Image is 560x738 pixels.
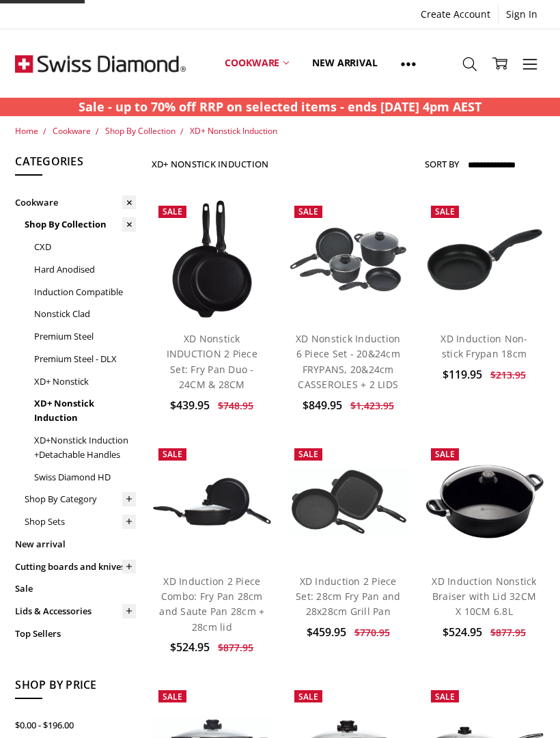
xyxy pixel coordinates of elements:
span: $213.95 [490,368,526,381]
a: Create Account [413,5,498,24]
span: $524.95 [170,640,210,655]
span: Sale [298,448,318,460]
strong: Sale - up to 70% off RRP on selected items - ends [DATE] 4pm AEST [79,98,481,115]
a: XD+ Nonstick [34,370,136,393]
a: Shop By Collection [105,125,176,137]
a: Nonstick Clad [34,303,136,325]
a: XD Induction 2 Piece Combo: Fry Pan 28cm and Saute Pan 28cm + 28cm lid [152,441,272,562]
a: XD Induction Non-stick Frypan 18cm [440,332,527,360]
span: Sale [298,691,318,702]
h5: Shop By Price [15,676,136,700]
a: XD+ Nonstick Induction [34,392,136,429]
a: Premium Steel - DLX [34,348,136,370]
a: Cookware [15,191,136,214]
span: $1,423.95 [350,399,394,412]
a: XD Induction Nonstick Braiser with Lid 32CM X 10CM 6.8L [424,441,545,562]
a: XD Nonstick Induction 6 Piece Set - 20&24cm FRYPANS, 20&24cm CASSEROLES + 2 LIDS [288,199,408,320]
a: Lids & Accessories [15,600,136,623]
img: XD Nonstick INDUCTION 2 Piece Set: Fry Pan Duo - 24CM & 28CM [170,199,254,320]
img: Free Shipping On Every Order [15,29,186,98]
a: Sign In [499,5,545,24]
h5: Categories [15,153,136,176]
a: New arrival [15,533,136,556]
span: $439.95 [170,398,210,413]
img: XD Induction Nonstick Braiser with Lid 32CM X 10CM 6.8L [424,463,545,540]
a: Home [15,125,38,137]
a: Shop By Collection [25,213,136,236]
a: Top Sellers [15,623,136,645]
span: Sale [435,691,455,702]
a: XD Induction Non-stick Frypan 18cm [424,199,545,320]
a: Shop By Category [25,488,136,510]
a: XD Induction 2 Piece Combo: Fry Pan 28cm and Saute Pan 28cm + 28cm lid [159,575,264,633]
a: XD Nonstick INDUCTION 2 Piece Set: Fry Pan Duo - 24CM & 28CM [152,199,272,320]
a: Induction Compatible [34,281,136,303]
label: Sort By [425,153,459,175]
a: XD Induction 2 Piece Set: 28cm Fry Pan and 28x28cm Grill Pan [296,575,400,618]
span: Sale [435,206,455,217]
span: Sale [163,448,182,460]
span: $877.95 [218,641,253,654]
a: New arrival [300,33,389,94]
span: $770.95 [354,626,390,639]
a: Shop Sets [25,510,136,533]
span: $524.95 [443,625,482,640]
img: XD Induction 2 Piece Set: 28cm Fry Pan and 28x28cm Grill Pan [288,467,408,537]
h1: XD+ Nonstick Induction [152,159,269,169]
img: XD Induction Non-stick Frypan 18cm [424,225,545,293]
span: Sale [163,691,182,702]
a: Premium Steel [34,325,136,348]
img: XD Induction 2 Piece Combo: Fry Pan 28cm and Saute Pan 28cm + 28cm lid [152,476,272,527]
span: Sale [163,206,182,217]
a: XD Induction 2 Piece Set: 28cm Fry Pan and 28x28cm Grill Pan [288,441,408,562]
a: XD+ Nonstick Induction [190,125,277,137]
span: $459.95 [307,625,346,640]
a: Cookware [53,125,91,137]
a: Cutting boards and knives [15,556,136,578]
a: Show All [389,33,428,94]
span: $849.95 [303,398,342,413]
a: XD Nonstick INDUCTION 2 Piece Set: Fry Pan Duo - 24CM & 28CM [167,332,257,391]
img: XD Nonstick Induction 6 Piece Set - 20&24cm FRYPANS, 20&24cm CASSEROLES + 2 LIDS [288,225,408,293]
a: Sale [15,577,136,600]
span: $748.95 [218,399,253,412]
a: XD Nonstick Induction 6 Piece Set - 20&24cm FRYPANS, 20&24cm CASSEROLES + 2 LIDS [296,332,400,391]
a: CXD [34,236,136,258]
a: Hard Anodised [34,258,136,281]
span: Sale [298,206,318,217]
a: Cookware [213,33,300,94]
a: XD+Nonstick Induction +Detachable Handles [34,429,136,466]
a: Swiss Diamond HD [34,466,136,489]
span: $877.95 [490,626,526,639]
span: Sale [435,448,455,460]
a: XD Induction Nonstick Braiser with Lid 32CM X 10CM 6.8L [432,575,536,618]
span: $119.95 [443,367,482,382]
a: $0.00 - $196.00 [15,714,136,737]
